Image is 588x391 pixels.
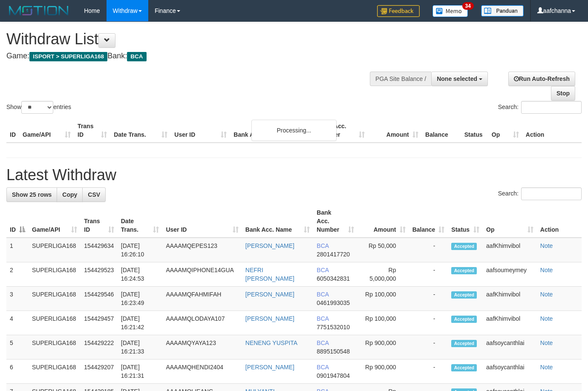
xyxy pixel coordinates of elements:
a: Stop [551,86,575,101]
span: Accepted [451,243,477,250]
h1: Withdraw List [6,31,383,48]
td: SUPERLIGA168 [29,238,81,262]
a: NEFRI [PERSON_NAME] [245,267,294,282]
span: Copy 0901947804 to clipboard [317,372,350,379]
input: Search: [521,101,582,114]
td: - [409,238,448,262]
a: Run Auto-Refresh [508,72,575,86]
label: Show entries [6,101,71,114]
span: Copy [62,191,77,198]
td: 154429457 [81,311,117,335]
td: [DATE] 16:23:49 [118,287,163,311]
td: 154429207 [81,359,117,384]
td: [DATE] 16:26:10 [118,238,163,262]
span: Copy 8895150548 to clipboard [317,348,350,355]
button: None selected [431,72,488,86]
th: Trans ID [74,118,110,143]
th: Game/API: activate to sort column ascending [29,205,81,238]
th: Status [461,118,488,143]
th: Status: activate to sort column ascending [448,205,483,238]
td: 6 [6,359,29,384]
td: - [409,262,448,287]
span: Show 25 rows [12,191,52,198]
td: 154429634 [81,238,117,262]
th: User ID: activate to sort column ascending [162,205,242,238]
td: - [409,287,448,311]
td: Rp 900,000 [357,359,409,384]
label: Search: [498,187,582,200]
td: [DATE] 16:21:33 [118,335,163,359]
td: 154429523 [81,262,117,287]
h1: Latest Withdraw [6,167,582,184]
td: 5 [6,335,29,359]
span: Accepted [451,364,477,371]
th: Balance [422,118,461,143]
th: Trans ID: activate to sort column ascending [81,205,117,238]
td: AAAAMQEPES123 [162,238,242,262]
a: Note [540,291,553,298]
span: Accepted [451,291,477,299]
th: Op [488,118,522,143]
th: ID [6,118,19,143]
a: NENENG YUSPITA [245,339,297,346]
span: BCA [317,315,329,322]
td: Rp 900,000 [357,335,409,359]
th: Bank Acc. Number: activate to sort column ascending [313,205,357,238]
td: aafsoycanthlai [483,335,537,359]
a: [PERSON_NAME] [245,364,294,371]
a: Note [540,339,553,346]
th: Amount [368,118,422,143]
span: Copy 0461993035 to clipboard [317,299,350,306]
select: Showentries [21,101,53,114]
img: MOTION_logo.png [6,4,71,17]
th: Action [537,205,582,238]
span: Copy 6050342831 to clipboard [317,275,350,282]
td: aafKhimvibol [483,287,537,311]
span: ISPORT > SUPERLIGA168 [29,52,107,61]
td: AAAAMQIPHONE14GUA [162,262,242,287]
a: [PERSON_NAME] [245,315,294,322]
span: BCA [317,242,329,249]
a: Note [540,364,553,371]
td: aafKhimvibol [483,311,537,335]
a: Copy [57,187,83,202]
span: Accepted [451,316,477,323]
input: Search: [521,187,582,200]
td: SUPERLIGA168 [29,262,81,287]
td: 2 [6,262,29,287]
span: BCA [127,52,146,61]
div: Processing... [251,120,337,141]
span: BCA [317,291,329,298]
td: AAAAMQFAHMIFAH [162,287,242,311]
th: Bank Acc. Name [230,118,314,143]
img: panduan.png [481,5,524,17]
th: Date Trans. [110,118,171,143]
td: 154429222 [81,335,117,359]
td: AAAAMQYAYA123 [162,335,242,359]
td: aafsoycanthlai [483,359,537,384]
td: Rp 50,000 [357,238,409,262]
span: BCA [317,267,329,273]
a: Show 25 rows [6,187,57,202]
a: Note [540,315,553,322]
td: SUPERLIGA168 [29,335,81,359]
td: 154429546 [81,287,117,311]
div: PGA Site Balance / [370,72,431,86]
span: BCA [317,339,329,346]
td: SUPERLIGA168 [29,287,81,311]
td: - [409,311,448,335]
span: Copy 7751532010 to clipboard [317,324,350,331]
td: SUPERLIGA168 [29,311,81,335]
a: [PERSON_NAME] [245,291,294,298]
td: SUPERLIGA168 [29,359,81,384]
th: User ID [171,118,230,143]
span: Accepted [451,267,477,274]
td: [DATE] 16:24:53 [118,262,163,287]
span: Accepted [451,340,477,347]
a: Note [540,267,553,273]
th: ID: activate to sort column descending [6,205,29,238]
th: Op: activate to sort column ascending [483,205,537,238]
td: 3 [6,287,29,311]
td: Rp 100,000 [357,287,409,311]
span: CSV [88,191,100,198]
